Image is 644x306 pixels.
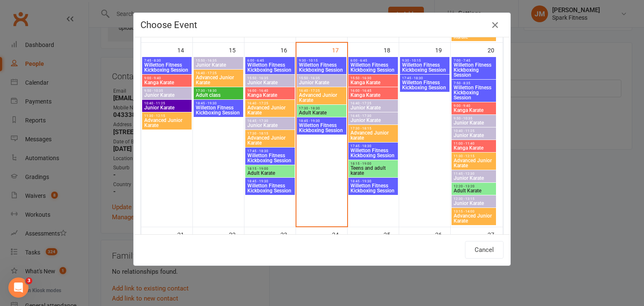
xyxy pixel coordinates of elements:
[350,144,396,148] span: 17:45 - 18:30
[299,123,345,133] span: Willetton Fitness Kickboxing Session
[453,145,494,150] span: Kanga Karate
[247,62,293,73] span: Willetton Fitness Kickboxing Session
[402,62,448,73] span: Willetton Fitness Kickboxing Session
[247,105,293,115] span: Advanced Junior Karate
[350,130,396,140] span: Advanced Junior karate
[350,148,396,158] span: Willetton Fitness Kickboxing Session
[195,105,241,115] span: Willetton Fitness Kickboxing Session
[144,59,190,62] span: 7:45 - 8:30
[247,167,293,171] span: 18:15 - 19:00
[299,59,345,62] span: 9:30 - 10:15
[247,101,293,105] span: 16:40 - 17:25
[465,241,504,259] button: Cancel
[384,227,399,241] div: 25
[144,118,190,128] span: Advanced Junior Karate
[453,85,494,100] span: Willetton Fitness Kickboxing Session
[299,80,345,85] span: Junior Karate
[299,76,345,80] span: 15:50 - 16:35
[453,120,494,125] span: Junior Karate
[453,108,494,113] span: Kanga Karate
[350,166,396,176] span: Teens and adult karate
[247,183,293,193] span: Willetton Fitness Kickboxing Session
[350,118,396,123] span: Junior Karate
[332,227,347,241] div: 24
[350,101,396,105] span: 16:40 - 17:25
[8,277,29,298] iframe: Intercom live chat
[247,135,293,145] span: Advanced Junior Karate
[247,59,293,62] span: 6:00 - 6:45
[280,43,296,57] div: 16
[144,93,190,98] span: Junior Karate
[453,104,494,108] span: 9:00 - 9:40
[453,62,494,78] span: Willetton Fitness Kickboxing Session
[350,80,396,85] span: Kanga Karate
[435,227,450,241] div: 26
[247,153,293,163] span: Willetton Fitness Kickboxing Session
[350,93,396,98] span: Kanga Karate
[247,76,293,80] span: 15:50 - 16:35
[195,59,241,62] span: 15:50 - 16:35
[350,89,396,93] span: 16:00 - 16:45
[453,129,494,133] span: 10:40 - 11:25
[177,227,192,241] div: 21
[144,101,190,105] span: 10:40 - 11:25
[229,227,244,241] div: 22
[384,43,399,57] div: 18
[350,183,396,193] span: Willetton Fitness Kickboxing Session
[453,172,494,176] span: 11:45 - 12:30
[350,105,396,110] span: Junior Karate
[435,43,450,57] div: 19
[350,114,396,118] span: 16:45 - 17:30
[195,71,241,75] span: 16:40 - 17:25
[247,89,293,93] span: 16:00 - 16:40
[144,105,190,110] span: Junior Karate
[453,201,494,206] span: Junior Karate
[140,20,504,30] h4: Choose Event
[453,133,494,138] span: Junior Karate
[453,188,494,193] span: Adult Karate
[247,132,293,135] span: 17:30 - 18:15
[195,62,241,67] span: Junior Karate
[299,119,345,123] span: 18:45 - 19:30
[247,179,293,183] span: 18:45 - 19:30
[453,81,494,85] span: 7:50 - 8:35
[177,43,192,57] div: 14
[247,93,293,98] span: Kanga Karate
[350,62,396,73] span: Willetton Fitness Kickboxing Session
[350,76,396,80] span: 15:50 - 16:30
[453,184,494,188] span: 12:20 - 13:20
[350,59,396,62] span: 6:00 - 6:45
[453,176,494,181] span: Junior Karate
[488,227,503,241] div: 27
[299,106,345,110] span: 17:30 - 18:30
[332,43,347,57] div: 17
[453,142,494,145] span: 11:00 - 11:40
[144,89,190,93] span: 9:50 - 10:35
[144,76,190,80] span: 9:00 - 9:40
[247,171,293,176] span: Adult Karate
[195,75,241,85] span: Advanced Junior Karate
[453,197,494,201] span: 12:30 - 13:15
[453,154,494,158] span: 11:30 - 12:15
[280,227,296,241] div: 23
[195,89,241,93] span: 17:30 - 18:30
[299,62,345,73] span: Willetton Fitness Kickboxing Session
[195,93,241,98] span: Adult class
[350,179,396,183] span: 18:45 - 19:30
[299,93,345,103] span: Advanced Junior Karate
[350,127,396,130] span: 17:30 - 18:15
[247,149,293,153] span: 17:45 - 18:30
[144,62,190,73] span: Willetton Fitness Kickboxing Session
[247,119,293,123] span: 16:45 - 17:30
[453,210,494,213] span: 13:15 - 14:00
[402,76,448,80] span: 17:45 - 18:30
[247,123,293,128] span: Junior Karate
[488,43,503,57] div: 20
[195,101,241,105] span: 18:45 - 19:30
[229,43,244,57] div: 15
[144,80,190,85] span: Kanga Karate
[453,59,494,62] span: 7:00 - 7:45
[299,89,345,93] span: 16:40 - 17:25
[26,277,32,284] span: 3
[453,213,494,223] span: Advanced Junior Karate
